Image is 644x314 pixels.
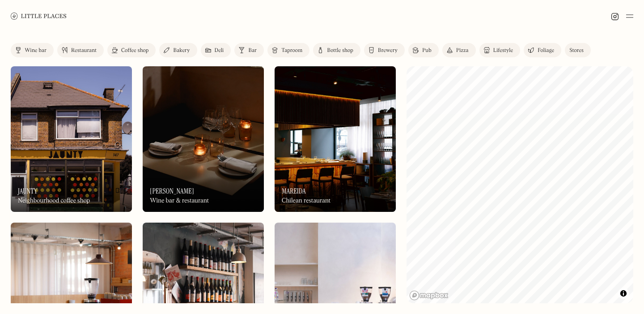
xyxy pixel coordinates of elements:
a: Bar [234,43,264,57]
h3: [PERSON_NAME] [150,187,194,195]
div: Pizza [456,48,469,53]
a: LunaLuna[PERSON_NAME]Wine bar & restaurant [143,66,264,212]
div: Coffee shop [121,48,148,53]
div: Foliage [538,48,554,53]
div: Stores [569,48,584,53]
h3: Mareida [282,187,306,195]
img: Jaunty [11,66,132,212]
a: Stores [565,43,591,57]
div: Wine bar & restaurant [150,197,209,205]
div: Taproom [281,48,302,53]
a: Wine bar [11,43,54,57]
div: Bar [248,48,257,53]
a: Lifestyle [479,43,520,57]
div: Bakery [173,48,190,53]
span: Toggle attribution [621,288,626,298]
a: Coffee shop [107,43,156,57]
div: Lifestyle [493,48,513,53]
div: Deli [215,48,224,53]
div: Neighbourhood coffee shop [18,197,90,205]
div: Restaurant [71,48,97,53]
div: Chilean restaurant [282,197,330,205]
a: Foliage [524,43,561,57]
a: Pub [408,43,439,57]
a: Bottle shop [313,43,360,57]
a: Brewery [364,43,405,57]
canvas: Map [407,66,633,303]
h3: Jaunty [18,187,38,195]
div: Pub [422,48,432,53]
div: Wine bar [25,48,47,53]
a: Taproom [267,43,309,57]
a: Restaurant [57,43,104,57]
a: MareidaMareidaMareidaChilean restaurant [275,66,396,212]
button: Toggle attribution [618,288,629,299]
img: Luna [143,66,264,212]
a: JauntyJauntyJauntyNeighbourhood coffee shop [11,66,132,212]
div: Brewery [378,48,398,53]
a: Mapbox homepage [409,290,449,301]
a: Bakery [159,43,197,57]
div: Bottle shop [327,48,353,53]
a: Deli [201,43,231,57]
img: Mareida [275,66,396,212]
a: Pizza [442,43,476,57]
